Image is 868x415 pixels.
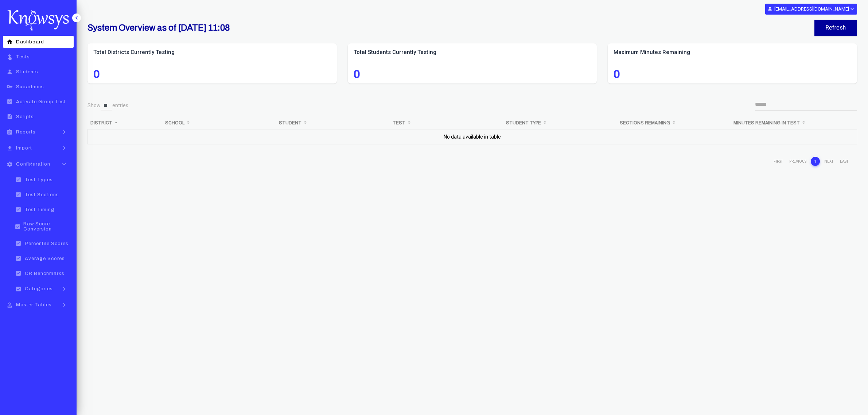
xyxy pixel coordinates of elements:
[90,120,112,125] b: District
[16,114,34,119] span: Scripts
[101,101,112,110] select: Showentries
[73,14,80,22] i: keyboard_arrow_left
[59,301,70,309] i: keyboard_arrow_right
[25,207,55,212] span: Test Timing
[59,128,70,136] i: keyboard_arrow_right
[16,146,32,151] span: Import
[393,120,405,125] b: Test
[16,84,44,89] span: Subadmins
[767,6,772,11] i: person
[14,177,23,183] i: check_box
[14,255,23,261] i: check_box
[16,129,36,135] span: Reports
[16,54,30,59] span: Tests
[23,221,71,232] span: Raw Score Conversion
[5,69,14,75] i: person
[25,192,59,197] span: Test Sections
[87,101,128,110] label: Show entries
[503,117,617,129] th: Student Type: activate to sort column ascending
[354,70,591,78] span: 0
[849,6,855,12] i: expand_more
[16,162,50,167] span: Configuration
[93,49,331,56] label: Total Districts Currently Testing
[25,256,65,261] span: Average Scores
[162,117,276,129] th: School: activate to sort column ascending
[506,120,541,125] b: Student Type
[731,117,857,129] th: Minutes Remaining in Test: activate to sort column ascending
[5,161,14,167] i: settings
[811,157,820,166] a: 1
[16,302,52,307] span: Master Tables
[5,84,14,90] i: key
[59,285,70,292] i: keyboard_arrow_right
[14,191,23,198] i: check_box
[617,117,731,129] th: Sections Remaining: activate to sort column ascending
[614,70,851,78] span: 0
[620,120,670,125] b: Sections Remaining
[5,113,14,120] i: description
[390,117,503,129] th: Test: activate to sort column ascending
[5,98,14,105] i: assignment_turned_in
[25,286,53,291] span: Categories
[93,70,331,78] span: 0
[733,120,800,125] b: Minutes Remaining in Test
[614,49,851,56] label: Maximum Minutes Remaining
[16,99,66,104] span: Activate Group Test
[165,120,184,125] b: School
[5,302,14,308] i: approval
[5,54,14,60] i: touch_app
[87,23,230,32] b: System Overview as of [DATE] 11:08
[14,270,23,276] i: check_box
[5,39,14,45] i: home
[14,224,22,230] i: check_box
[354,49,591,56] label: Total Students Currently Testing
[5,145,14,151] i: file_download
[276,117,390,129] th: Student: activate to sort column ascending
[279,120,301,125] b: Student
[59,160,70,168] i: keyboard_arrow_down
[14,286,23,292] i: check_box
[774,6,849,12] b: [EMAIL_ADDRESS][DOMAIN_NAME]
[814,20,857,36] button: Refresh
[14,206,23,213] i: check_box
[59,144,70,152] i: keyboard_arrow_right
[25,177,53,182] span: Test Types
[87,117,162,129] th: District: activate to sort column descending
[25,241,69,246] span: Percentile Scores
[16,69,38,74] span: Students
[5,129,14,135] i: assignment
[16,39,44,44] span: Dashboard
[25,271,65,276] span: CR Benchmarks
[87,129,857,148] td: No data available in table
[14,240,23,247] i: check_box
